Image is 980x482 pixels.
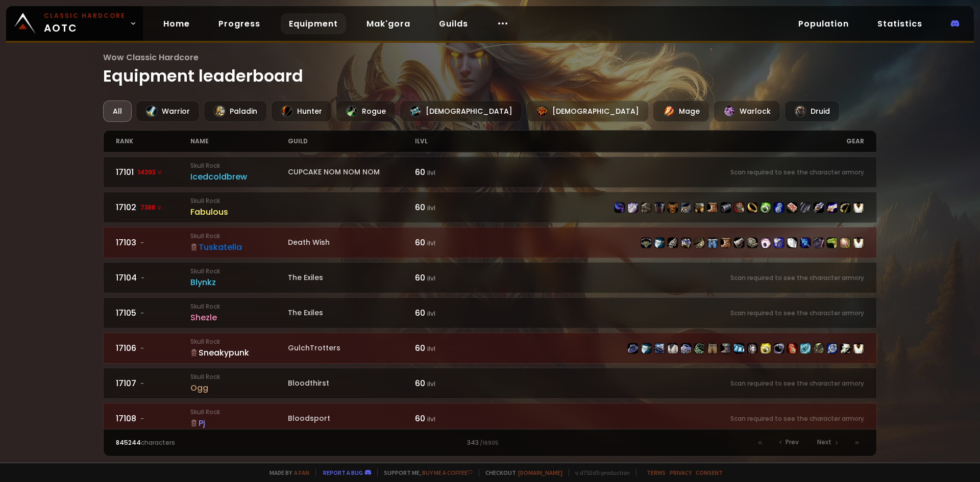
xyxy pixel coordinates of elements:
[654,343,665,353] img: item-22412
[734,238,744,248] img: item-13969
[800,343,811,353] img: item-19288
[681,202,691,213] img: item-22002
[155,13,198,34] a: Home
[670,469,692,476] a: Privacy
[103,100,132,122] div: All
[116,377,191,390] div: 17107
[190,267,288,276] small: Skull Rock
[140,203,162,212] span: 7388
[814,238,824,248] img: item-13386
[707,202,718,213] img: item-22003
[190,276,288,289] div: Blynkz
[785,100,840,122] div: Druid
[747,238,757,248] img: item-16672
[400,100,522,122] div: [DEMOGRAPHIC_DATA]
[721,343,731,353] img: item-18102
[103,227,877,258] a: 17103-Skull RockTuskatellaDeath Wish60 ilvlitem-10041item-13141item-16669item-16666item-15859item...
[6,6,143,41] a: Classic HardcoreAOTC
[730,414,864,423] small: Scan required to see the character armory
[694,238,704,248] img: item-15859
[294,469,309,476] a: a fan
[415,166,490,179] div: 60
[288,308,415,318] div: The Exiles
[116,166,191,179] div: 17101
[422,469,473,476] a: Buy me a coffee
[761,238,771,248] img: item-18314
[869,13,930,34] a: Statistics
[790,13,857,34] a: Population
[653,100,709,122] div: Mage
[190,131,288,152] div: name
[323,469,363,476] a: Report a bug
[730,273,864,283] small: Scan required to see the character armory
[103,297,877,328] a: 17105-Skull RockShezleThe Exiles60 ilvlScan required to see the character armory
[190,206,288,218] div: Fabulous
[116,307,191,319] div: 17105
[190,302,288,311] small: Skull Rock
[204,100,267,122] div: Paladin
[415,377,490,390] div: 60
[358,13,419,34] a: Mak'gora
[853,238,864,248] img: item-5976
[707,238,718,248] img: item-13170
[840,343,850,353] img: item-13938
[303,438,677,447] div: 343
[641,202,651,213] img: item-22008
[288,272,415,283] div: The Exiles
[288,237,415,248] div: Death Wish
[44,11,126,36] span: AOTC
[774,343,784,353] img: item-16058
[427,274,435,283] small: ilvl
[668,202,678,213] img: item-16721
[116,271,191,284] div: 17104
[747,343,757,353] img: item-12554
[190,196,288,206] small: Skull Rock
[190,417,288,429] div: Pj
[116,236,191,249] div: 17103
[190,372,288,382] small: Skull Rock
[647,469,666,476] a: Terms
[415,342,490,354] div: 60
[415,412,490,425] div: 60
[415,307,490,319] div: 60
[136,100,200,122] div: Warrior
[103,192,877,223] a: 171027388 Skull RockFabulous60 ilvlitem-13404item-15411item-22008item-2105item-16721item-22002ite...
[103,333,877,364] a: 17106-Skull RockSneakypunkGulchTrotters60 ilvlitem-18727item-13141item-22412item-4334item-13346it...
[190,408,288,417] small: Skull Rock
[190,311,288,324] div: Shezle
[681,343,691,353] img: item-13346
[840,238,850,248] img: item-23200
[774,238,784,248] img: item-12545
[427,379,435,388] small: ilvl
[696,469,723,476] a: Consent
[190,241,288,253] div: Tuskatella
[853,202,864,213] img: item-5976
[427,204,435,212] small: ilvl
[479,469,562,476] span: Checkout
[817,438,831,447] span: Next
[615,202,625,213] img: item-13404
[668,343,678,353] img: item-4334
[140,238,144,247] span: -
[787,202,797,213] img: item-19120
[190,337,288,346] small: Skull Rock
[140,309,144,318] span: -
[840,202,850,213] img: item-19114
[427,344,435,353] small: ilvl
[734,343,744,353] img: item-22079
[288,343,415,353] div: GulchTrotters
[814,202,824,213] img: item-12940
[569,469,630,476] span: v. d752d5 - production
[427,415,435,423] small: ilvl
[415,271,490,284] div: 60
[814,343,824,353] img: item-18510
[288,413,415,424] div: Bloodsport
[787,343,797,353] img: item-22268
[190,346,288,359] div: Sneakypunk
[116,438,141,447] span: 845244
[116,342,191,354] div: 17106
[141,273,144,283] span: -
[774,202,784,213] img: item-18465
[480,439,499,447] small: / 16905
[103,368,877,399] a: 17107-Skull RockOggBloodthirst60 ilvlScan required to see the character armory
